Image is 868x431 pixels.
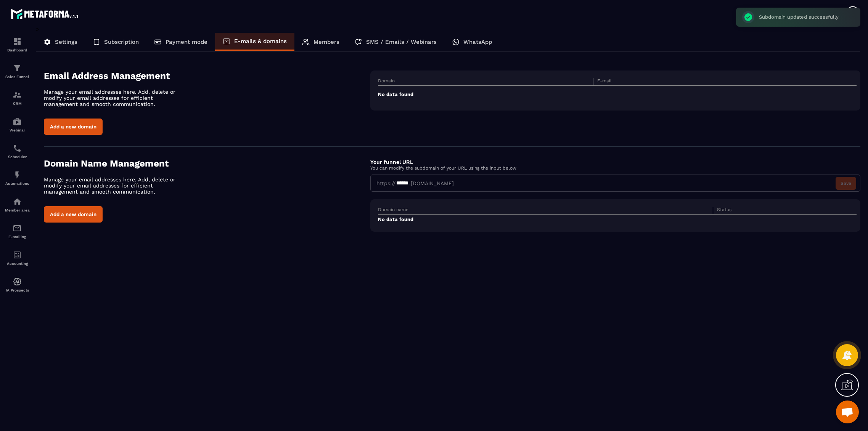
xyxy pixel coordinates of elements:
[13,170,22,179] img: automations
[2,111,32,138] a: automationsautomationsWebinar
[13,277,22,286] img: automations
[370,159,413,165] label: Your funnel URL
[378,215,857,224] td: No data found
[378,78,593,86] th: Domain
[44,158,370,169] h4: Domain Name Management
[593,78,809,86] th: E-mail
[13,197,22,206] img: automations
[2,165,32,191] a: automationsautomationsAutomations
[366,38,437,45] p: SMS / Emails / Webinars
[2,58,32,85] a: formationformationSales Funnel
[2,218,32,245] a: emailemailE-mailing
[2,75,32,79] p: Sales Funnel
[2,208,32,212] p: Member area
[378,86,857,103] td: No data found
[2,288,32,292] p: IA Prospects
[313,38,339,45] p: Members
[13,64,22,73] img: formation
[2,245,32,271] a: accountantaccountantAccounting
[13,117,22,126] img: automations
[55,38,77,45] p: Settings
[370,165,860,171] p: You can modify the subdomain of your URL using the input below
[44,89,177,107] p: Manage your email addresses here. Add, delete or modify your email addresses for efficient manage...
[44,70,370,81] h4: Email Address Management
[13,37,22,46] img: formation
[2,101,32,106] p: CRM
[2,31,32,58] a: formationformationDashboard
[463,38,492,45] p: WhatsApp
[13,90,22,99] img: formation
[2,85,32,111] a: formationformationCRM
[836,401,859,423] a: Mở cuộc trò chuyện
[13,224,22,233] img: email
[36,26,860,243] div: >
[2,155,32,159] p: Scheduler
[166,38,207,45] p: Payment mode
[104,38,139,45] p: Subscription
[2,138,32,165] a: schedulerschedulerScheduler
[13,144,22,153] img: scheduler
[2,191,32,218] a: automationsautomationsMember area
[2,48,32,52] p: Dashboard
[2,261,32,266] p: Accounting
[2,181,32,186] p: Automations
[2,235,32,239] p: E-mailing
[11,7,79,21] img: logo
[713,207,833,215] th: Status
[2,128,32,132] p: Webinar
[44,176,177,195] p: Manage your email addresses here. Add, delete or modify your email addresses for efficient manage...
[378,207,713,215] th: Domain name
[44,119,103,135] button: Add a new domain
[44,206,103,223] button: Add a new domain
[234,38,287,45] p: E-mails & domains
[13,250,22,260] img: accountant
